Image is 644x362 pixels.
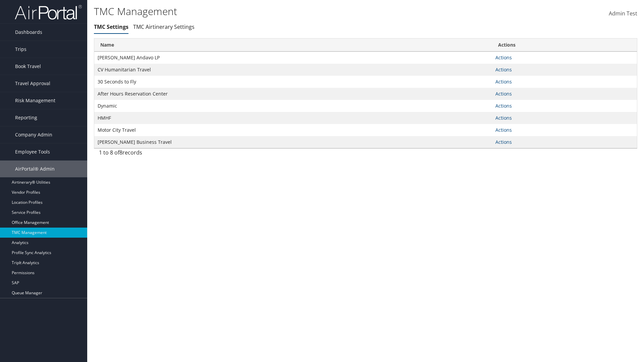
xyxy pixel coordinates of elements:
[94,124,492,136] td: Motor City Travel
[94,64,492,76] td: CV Humanitarian Travel
[15,126,52,143] span: Company Admin
[609,3,637,24] a: Admin Test
[15,75,50,92] span: Travel Approval
[15,24,42,41] span: Dashboards
[15,161,55,177] span: AirPortal® Admin
[495,78,512,85] a: Actions
[492,39,637,52] th: Actions
[495,90,512,97] a: Actions
[495,127,512,133] a: Actions
[495,54,512,61] a: Actions
[495,103,512,109] a: Actions
[94,4,456,18] h1: TMC Management
[133,23,195,31] a: TMC Airtinerary Settings
[15,58,41,75] span: Book Travel
[15,109,37,126] span: Reporting
[15,92,55,109] span: Risk Management
[15,4,82,20] img: airportal-logo.png
[15,41,26,58] span: Trips
[94,39,492,52] th: Name: activate to sort column ascending
[609,10,637,17] span: Admin Test
[495,66,512,73] a: Actions
[94,88,492,100] td: After Hours Reservation Center
[94,112,492,124] td: HMHF
[94,100,492,112] td: Dynamic
[94,136,492,148] td: [PERSON_NAME] Business Travel
[495,115,512,121] a: Actions
[94,76,492,88] td: 30 Seconds to Fly
[94,23,128,31] a: TMC Settings
[15,143,50,160] span: Employee Tools
[495,139,512,145] a: Actions
[99,148,225,160] div: 1 to 8 of records
[119,149,122,156] span: 8
[94,52,492,64] td: [PERSON_NAME] Andavo LP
